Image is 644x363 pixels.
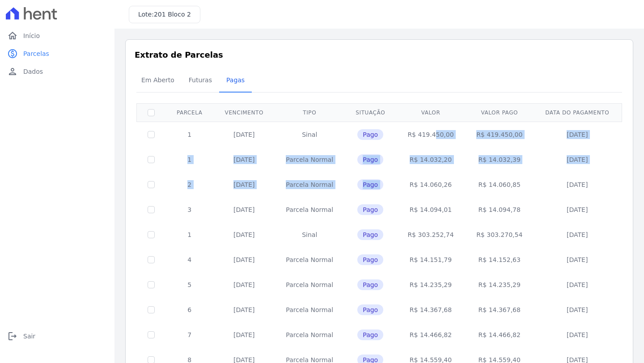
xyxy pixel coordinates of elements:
[165,122,214,147] td: 1
[275,322,344,347] td: Parcela Normal
[165,247,214,272] td: 4
[183,71,217,89] span: Futuras
[396,103,465,122] th: Valor
[357,254,383,265] span: Pago
[7,331,18,342] i: logout
[465,297,534,322] td: R$ 14.367,68
[165,103,214,122] th: Parcela
[165,172,214,197] td: 2
[7,66,18,77] i: person
[357,229,383,240] span: Pago
[182,69,219,93] a: Futuras
[7,30,18,41] i: home
[275,122,344,147] td: Sinal
[275,103,344,122] th: Tipo
[148,131,155,138] input: Só é possível selecionar pagamentos em aberto
[357,304,383,315] span: Pago
[275,147,344,172] td: Parcela Normal
[148,181,155,188] input: Só é possível selecionar pagamentos em aberto
[4,27,111,45] a: homeInício
[357,204,383,215] span: Pago
[465,222,534,247] td: R$ 303.270,54
[275,272,344,297] td: Parcela Normal
[465,322,534,347] td: R$ 14.466,82
[23,49,49,58] span: Parcelas
[465,103,534,122] th: Valor pago
[214,272,275,297] td: [DATE]
[165,147,214,172] td: 1
[214,322,275,347] td: [DATE]
[534,197,621,222] td: [DATE]
[148,331,155,338] input: Só é possível selecionar pagamentos em aberto
[534,122,621,147] td: [DATE]
[7,48,18,59] i: paid
[165,222,214,247] td: 1
[214,197,275,222] td: [DATE]
[165,272,214,297] td: 5
[275,297,344,322] td: Parcela Normal
[275,172,344,197] td: Parcela Normal
[165,197,214,222] td: 3
[396,197,465,222] td: R$ 14.094,01
[165,297,214,322] td: 6
[357,129,383,140] span: Pago
[357,179,383,190] span: Pago
[465,197,534,222] td: R$ 14.094,78
[148,206,155,213] input: Só é possível selecionar pagamentos em aberto
[154,11,191,18] span: 201 Bloco 2
[465,272,534,297] td: R$ 14.235,29
[534,172,621,197] td: [DATE]
[221,71,250,89] span: Pagas
[214,222,275,247] td: [DATE]
[357,154,383,165] span: Pago
[275,222,344,247] td: Sinal
[23,332,35,341] span: Sair
[465,122,534,147] td: R$ 419.450,00
[23,31,40,40] span: Início
[138,10,191,19] h3: Lote:
[214,172,275,197] td: [DATE]
[148,156,155,163] input: Só é possível selecionar pagamentos em aberto
[534,247,621,272] td: [DATE]
[534,297,621,322] td: [DATE]
[534,272,621,297] td: [DATE]
[396,297,465,322] td: R$ 14.367,68
[165,322,214,347] td: 7
[396,322,465,347] td: R$ 14.466,82
[4,45,111,63] a: paidParcelas
[135,49,624,61] h3: Extrato de Parcelas
[396,122,465,147] td: R$ 419.450,00
[214,297,275,322] td: [DATE]
[465,147,534,172] td: R$ 14.032,39
[396,272,465,297] td: R$ 14.235,29
[136,71,180,89] span: Em Aberto
[357,279,383,290] span: Pago
[396,147,465,172] td: R$ 14.032,20
[534,147,621,172] td: [DATE]
[219,69,252,93] a: Pagas
[275,247,344,272] td: Parcela Normal
[275,197,344,222] td: Parcela Normal
[4,63,111,80] a: personDados
[534,103,621,122] th: Data do pagamento
[396,222,465,247] td: R$ 303.252,74
[148,281,155,288] input: Só é possível selecionar pagamentos em aberto
[23,67,43,76] span: Dados
[465,247,534,272] td: R$ 14.152,63
[396,247,465,272] td: R$ 14.151,79
[214,247,275,272] td: [DATE]
[214,103,275,122] th: Vencimento
[357,329,383,340] span: Pago
[214,147,275,172] td: [DATE]
[534,222,621,247] td: [DATE]
[148,231,155,238] input: Só é possível selecionar pagamentos em aberto
[134,69,182,93] a: Em Aberto
[214,122,275,147] td: [DATE]
[148,306,155,313] input: Só é possível selecionar pagamentos em aberto
[534,322,621,347] td: [DATE]
[4,327,111,345] a: logoutSair
[465,172,534,197] td: R$ 14.060,85
[344,103,396,122] th: Situação
[396,172,465,197] td: R$ 14.060,26
[148,256,155,263] input: Só é possível selecionar pagamentos em aberto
